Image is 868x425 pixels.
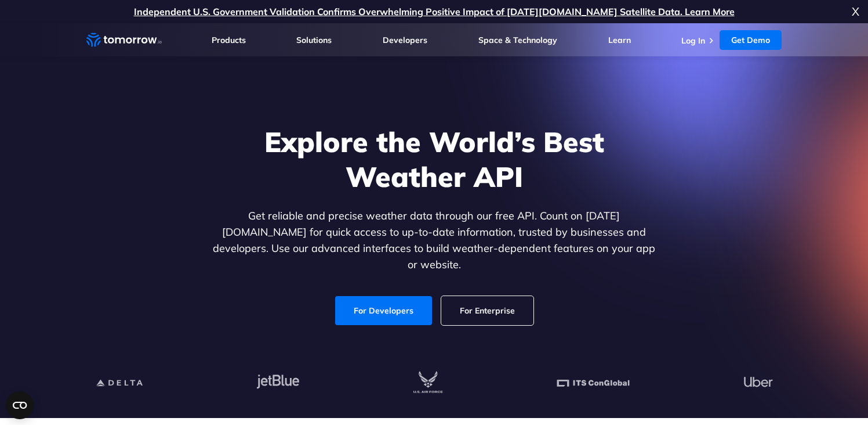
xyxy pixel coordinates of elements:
[6,391,34,419] button: Open CMP widget
[86,31,162,49] a: Home link
[210,124,658,194] h1: Explore the World’s Best Weather API
[296,35,332,45] a: Solutions
[335,296,432,325] a: For Developers
[608,35,631,45] a: Learn
[478,35,557,45] a: Space & Technology
[383,35,427,45] a: Developers
[441,296,533,325] a: For Enterprise
[212,35,246,45] a: Products
[681,35,705,46] a: Log In
[134,6,735,17] a: Independent U.S. Government Validation Confirms Overwhelming Positive Impact of [DATE][DOMAIN_NAM...
[720,30,782,50] a: Get Demo
[210,208,658,273] p: Get reliable and precise weather data through our free API. Count on [DATE][DOMAIN_NAME] for quic...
